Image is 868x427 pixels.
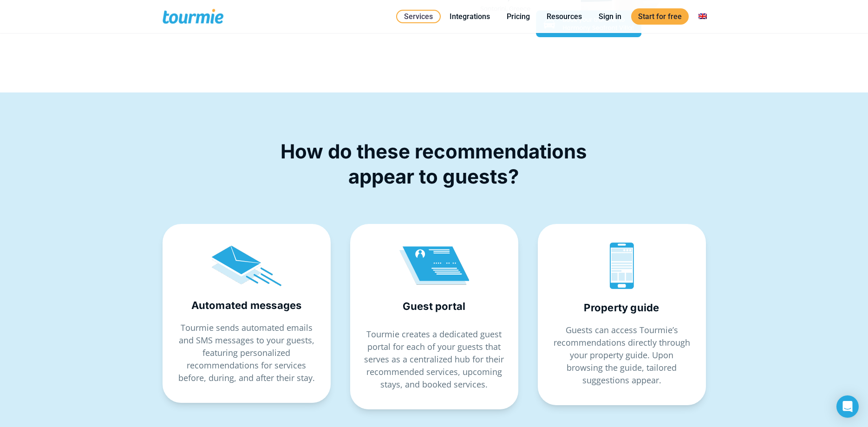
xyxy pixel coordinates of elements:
[631,8,689,25] a: Start for free
[836,395,859,418] div: Open Intercom Messenger
[552,324,692,387] p: Guests can access Tourmie’s recommendations directly through your property guide. Upon browsing t...
[540,11,589,22] a: Resources
[176,322,317,384] p: Tourmie sends automated emails and SMS messages to your guests, featuring personalized recommenda...
[275,139,593,189] div: How do these recommendations appear to guests?
[396,10,441,23] a: Services
[592,11,628,22] a: Sign in
[443,11,497,22] a: Integrations
[500,11,537,22] a: Pricing
[584,302,659,314] a: Property guide
[191,299,302,311] a: Automated messages
[364,328,504,391] p: Tourmie creates a dedicated guest portal for each of your guests that serves as a centralized hub...
[364,299,504,313] h4: Guest portal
